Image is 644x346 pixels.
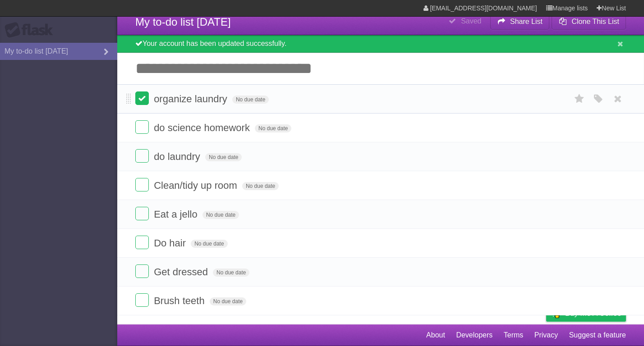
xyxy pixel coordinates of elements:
span: Get dressed [154,266,210,278]
span: No due date [232,96,269,104]
label: Done [135,207,149,220]
span: No due date [213,269,249,277]
span: do laundry [154,151,202,162]
button: Share List [490,14,550,30]
span: Buy me a coffee [565,305,621,321]
span: No due date [210,297,246,305]
span: My to-do list [DATE] [135,16,231,28]
span: Do hair [154,237,188,249]
span: No due date [205,153,242,161]
a: Developers [456,327,492,344]
label: Done [135,178,149,191]
span: Clean/tidy up room [154,180,239,191]
span: organize laundry [154,93,230,105]
button: Clone This List [552,14,626,30]
div: Your account has been updated successfully. [117,35,644,53]
label: Done [135,149,149,163]
span: Brush teeth [154,295,207,306]
a: Suggest a feature [569,327,626,344]
span: No due date [255,124,291,132]
label: Done [135,91,149,105]
label: Done [135,293,149,307]
label: Done [135,120,149,134]
a: Privacy [534,327,558,344]
a: Terms [504,327,524,344]
div: Flask [5,22,59,38]
span: Eat a jello [154,209,200,220]
span: No due date [242,182,279,190]
b: Clone This List [571,18,619,25]
a: About [426,327,445,344]
span: do science homework [154,122,252,133]
b: Saved [461,17,481,25]
label: Done [135,236,149,249]
label: Star task [571,91,588,106]
span: No due date [202,211,239,219]
label: Done [135,264,149,278]
b: Share List [510,18,543,25]
span: No due date [191,240,227,248]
